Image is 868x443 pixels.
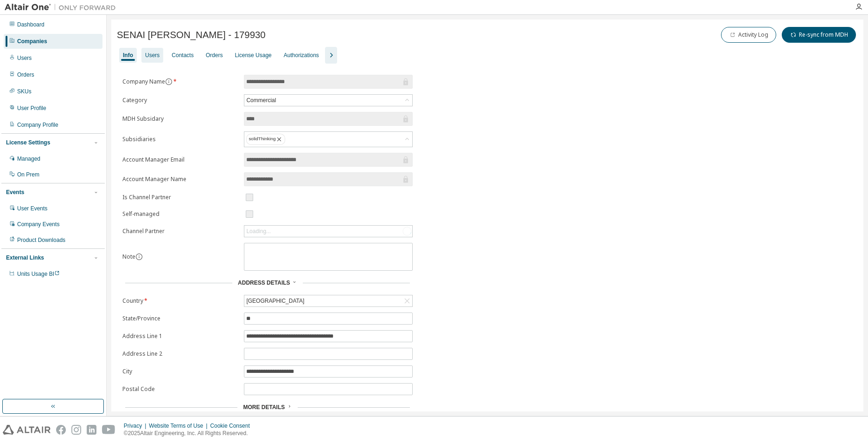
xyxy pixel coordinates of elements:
label: Self-managed [122,210,238,218]
label: Account Manager Email [122,156,238,163]
label: Country [122,297,238,305]
div: Commercial [245,95,277,105]
label: Category [122,97,238,104]
div: User Events [17,205,47,212]
label: MDH Subsidary [122,115,238,123]
div: Cookie Consent [210,422,255,430]
div: Info [123,52,133,59]
div: Companies [17,38,47,45]
div: User Profile [17,104,46,112]
label: Address Line 1 [122,332,238,340]
div: Dashboard [17,21,45,28]
div: Loading... [246,228,271,235]
label: Postal Code [122,385,238,393]
label: State/Province [122,315,238,322]
img: altair_logo.svg [3,425,51,435]
button: information [135,253,143,261]
span: Units Usage BI [17,271,60,277]
label: Is Channel Partner [122,194,238,201]
img: linkedin.svg [87,425,96,435]
div: Privacy [124,422,149,430]
div: License Settings [6,139,50,146]
div: Users [145,52,160,59]
div: [GEOGRAPHIC_DATA] [244,295,412,306]
div: solidThinking [246,134,285,145]
label: Address Line 2 [122,350,238,358]
div: Website Terms of Use [149,422,210,430]
label: City [122,368,238,375]
div: SKUs [17,88,32,95]
div: Managed [17,155,40,163]
button: information [165,78,172,85]
label: Company Name [122,78,238,85]
div: Loading... [244,226,412,237]
div: Orders [206,52,223,59]
label: Subsidiaries [122,136,238,143]
div: External Links [6,254,44,261]
div: Company Events [17,221,59,228]
div: Contacts [172,52,193,59]
label: Note [122,253,135,261]
div: Product Downloads [17,236,65,244]
img: facebook.svg [56,425,66,435]
span: Address Details [238,280,290,286]
div: Users [17,54,32,62]
img: instagram.svg [71,425,81,435]
div: Commercial [244,95,412,106]
button: Re-sync from MDH [782,27,856,43]
label: Channel Partner [122,228,238,235]
div: Orders [17,71,34,78]
div: Company Profile [17,121,58,129]
p: © 2025 Altair Engineering, Inc. All Rights Reserved. [124,430,255,437]
div: License Usage [235,52,271,59]
label: Account Manager Name [122,176,238,183]
img: Altair One [5,3,121,12]
div: Events [6,189,24,196]
div: Authorizations [284,52,319,59]
span: SENAI [PERSON_NAME] - 179930 [117,30,266,40]
div: On Prem [17,171,39,178]
button: Activity Log [721,27,776,43]
span: More Details [243,404,285,410]
div: [GEOGRAPHIC_DATA] [245,296,306,306]
div: solidThinking [244,132,412,147]
img: youtube.svg [102,425,115,435]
